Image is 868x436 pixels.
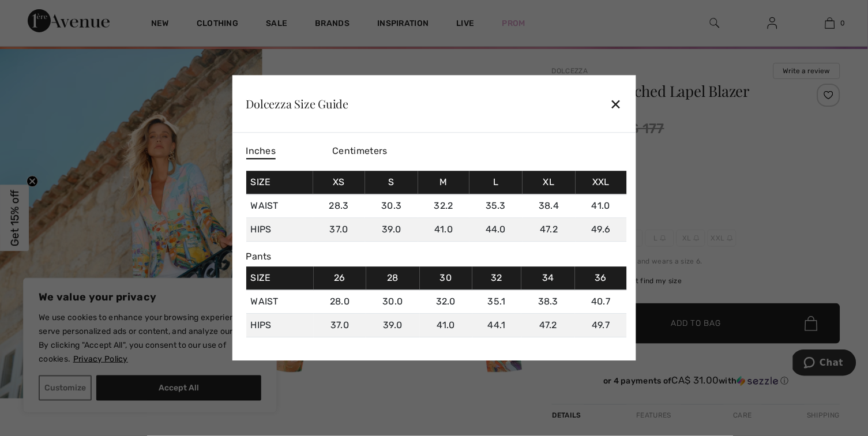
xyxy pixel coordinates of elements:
td: 32.2 [418,194,469,218]
div: Pants [246,251,627,262]
td: XL [523,171,576,194]
td: 30.3 [365,194,418,218]
td: XXL [576,171,627,194]
td: 35.1 [472,290,522,314]
div: ✕ [610,92,622,116]
td: 40.7 [575,290,626,314]
td: S [365,171,418,194]
td: 32 [472,267,522,291]
td: 26 [314,267,366,291]
td: Size [246,171,313,194]
td: 41.0 [418,218,469,242]
td: 44.0 [469,218,523,242]
td: 41.0 [576,194,627,218]
td: 30.0 [366,290,420,314]
td: 44.1 [472,314,522,337]
td: 41.0 [420,314,472,337]
td: M [418,171,469,194]
td: 38.3 [521,290,575,314]
span: Inches [246,144,276,159]
td: 28.0 [314,290,366,314]
td: 39.0 [366,314,420,337]
td: 35.3 [469,194,523,218]
td: 32.0 [420,290,472,314]
td: Hips [246,218,313,242]
td: L [469,171,523,194]
span: Centimeters [333,145,388,156]
td: 28 [366,267,420,291]
td: 37.0 [314,314,366,337]
td: 49.7 [575,314,626,337]
td: 28.3 [313,194,365,218]
td: 47.2 [523,218,576,242]
div: Dolcezza Size Guide [246,98,349,110]
td: 36 [575,267,626,291]
td: 49.6 [576,218,627,242]
td: XS [313,171,365,194]
td: 37.0 [313,218,365,242]
td: Waist [246,290,314,314]
td: 30 [420,267,472,291]
td: 47.2 [521,314,575,337]
td: 39.0 [365,218,418,242]
td: Waist [246,194,313,218]
td: Size [246,267,314,291]
td: 38.4 [523,194,576,218]
td: Hips [246,314,314,337]
td: 34 [521,267,575,291]
span: Chat [27,8,51,18]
